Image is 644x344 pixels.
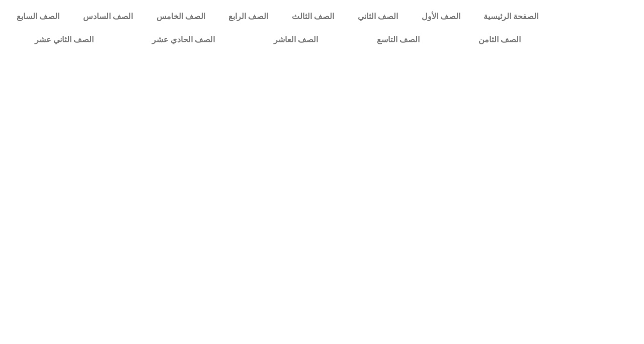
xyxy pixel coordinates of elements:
[410,5,472,28] a: الصف الأول
[346,5,410,28] a: الصف الثاني
[144,5,217,28] a: الصف الخامس
[123,28,245,51] a: الصف الحادي عشر
[217,5,280,28] a: الصف الرابع
[5,28,123,51] a: الصف الثاني عشر
[472,5,550,28] a: الصفحة الرئيسية
[280,5,346,28] a: الصف الثالث
[5,5,71,28] a: الصف السابع
[245,28,348,51] a: الصف العاشر
[71,5,145,28] a: الصف السادس
[449,28,550,51] a: الصف الثامن
[348,28,449,51] a: الصف التاسع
